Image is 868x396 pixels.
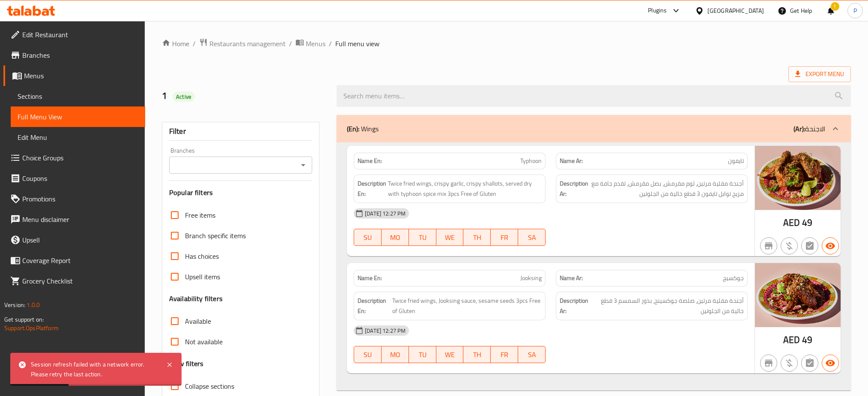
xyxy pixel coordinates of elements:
[297,159,309,171] button: Open
[185,251,219,261] span: Has choices
[822,237,839,254] button: Available
[22,194,138,204] span: Promotions
[648,6,667,16] div: Plugins
[358,296,391,316] strong: Description En:
[795,69,844,80] span: Export Menu
[463,346,491,363] button: TH
[3,148,145,168] a: Choice Groups
[3,168,145,189] a: Coupons
[491,346,518,363] button: FR
[783,214,800,231] span: AED
[173,92,195,102] div: Active
[337,115,851,142] div: (En): Wings(Ar):الاجنحة
[560,296,590,316] strong: Description Ar:
[591,296,744,316] span: أجنحة مقلية مرتين، صلصة جوكسينج، بذور السمسم 3 قطع خالية من الجلوتين
[707,6,764,15] div: [GEOGRAPHIC_DATA]
[162,89,326,102] h2: 1
[3,189,145,209] a: Promotions
[22,153,138,163] span: Choice Groups
[382,229,409,246] button: MO
[22,30,138,40] span: Edit Restaurant
[560,178,588,199] strong: Description Ar:
[11,127,145,148] a: Edit Menu
[169,122,312,141] div: Filter
[337,142,851,390] div: (En): Wings(Ar):الاجنحة
[382,346,409,363] button: MO
[522,349,542,361] span: SA
[522,231,542,244] span: SA
[440,349,460,361] span: WE
[491,229,518,246] button: FR
[4,299,25,310] span: Version:
[755,146,841,210] img: Typhoon_Wings638922421249607519.jpg
[801,237,818,254] button: Not has choices
[361,210,409,218] span: [DATE] 12:27 PM
[760,237,777,254] button: Not branch specific item
[440,231,460,244] span: WE
[169,294,223,304] h3: Availability filters
[347,124,379,134] p: Wings
[783,331,800,348] span: AED
[409,346,436,363] button: TU
[169,359,204,369] h3: View filters
[358,178,386,199] strong: Description En:
[18,132,138,142] span: Edit Menu
[185,272,220,282] span: Upsell items
[822,355,839,372] button: Available
[354,346,382,363] button: SU
[3,271,145,291] a: Grocery Checklist
[385,349,406,361] span: MO
[358,349,378,361] span: SU
[18,112,138,122] span: Full Menu View
[385,231,406,244] span: MO
[358,231,378,244] span: SU
[755,263,841,327] img: Jooksing_Wings638922420948788393.jpg
[520,157,542,165] span: Typhoon
[335,38,379,49] span: Full menu view
[22,214,138,225] span: Menu disclaimer
[24,71,138,81] span: Menus
[409,229,436,246] button: TU
[3,250,145,271] a: Coverage Report
[11,106,145,127] a: Full Menu View
[788,66,851,82] span: Export Menu
[3,65,145,86] a: Menus
[802,331,812,348] span: 49
[388,178,542,199] span: Twice fried wings, crispy garlic, crispy shallots, served dry with typhoon spice mix 3pcs Free of...
[802,214,812,231] span: 49
[22,255,138,266] span: Coverage Report
[289,38,292,49] li: /
[518,346,546,363] button: SA
[361,327,409,335] span: [DATE] 12:27 PM
[3,209,145,230] a: Menu disclaimer
[590,178,744,199] span: أجنحة مقلية مرتين، ثوم مقرمش، بصل مقرمش، تقدم جافة مع مزيج توابل تايفون 3 قطع خالية من الجلوتين
[22,173,138,183] span: Coupons
[358,157,382,165] strong: Name En:
[185,316,211,326] span: Available
[3,230,145,250] a: Upsell
[329,38,332,49] li: /
[4,314,44,325] span: Get support on:
[4,322,59,334] a: Support.OpsPlatform
[518,229,546,246] button: SA
[185,337,223,347] span: Not available
[463,229,491,246] button: TH
[412,349,433,361] span: TU
[337,85,851,107] input: search
[22,50,138,60] span: Branches
[199,38,286,49] a: Restaurants management
[209,38,286,49] span: Restaurants management
[723,274,744,283] span: جوكسيج
[162,38,189,49] a: Home
[3,24,145,45] a: Edit Restaurant
[781,237,798,254] button: Purchased item
[467,349,487,361] span: TH
[494,349,515,361] span: FR
[494,231,515,244] span: FR
[392,296,542,316] span: Twice fried wings, Jooksing sauce, sesame seeds 3pcs Free of Gluten
[520,274,542,283] span: Jooksing
[781,355,798,372] button: Purchased item
[560,274,583,283] strong: Name Ar:
[728,157,744,165] span: تايفون
[295,38,325,49] a: Menus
